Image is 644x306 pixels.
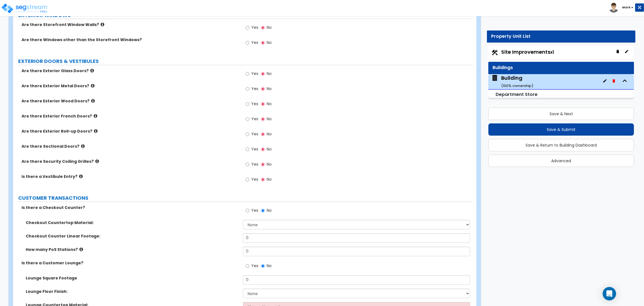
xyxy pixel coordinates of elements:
[488,139,634,151] button: Save & Return to Building Dashboard
[79,247,83,251] i: click for more info!
[22,159,239,164] label: Are there Security Coiling Grilles?
[91,84,94,88] i: click for more info!
[261,176,265,183] input: No
[246,116,249,122] input: Yes
[251,25,258,30] span: Yes
[261,131,265,137] input: No
[501,74,533,89] div: Building
[22,37,239,43] label: Are there Windows other than the Storefront Windows?
[246,146,249,152] input: Yes
[251,208,258,213] span: Yes
[26,275,239,281] label: Lounge Square Footage
[488,123,634,136] button: Save & Submit
[22,260,239,266] label: Is there a Customer Lounge?
[267,131,272,137] span: No
[267,40,272,45] span: No
[609,3,619,13] img: avatar.png
[251,71,258,76] span: Yes
[251,131,258,137] span: Yes
[22,128,239,134] label: Are there Exterior Roll-up Doors?
[246,161,249,168] input: Yes
[261,208,265,214] input: No
[267,161,272,167] span: No
[267,101,272,107] span: No
[246,86,249,92] input: Yes
[246,208,249,214] input: Yes
[251,101,258,107] span: Yes
[491,33,631,40] div: Property Unit List
[246,71,249,77] input: Yes
[94,129,98,133] i: click for more info!
[501,83,533,88] small: ( 100 % ownership)
[261,71,265,77] input: No
[267,86,272,91] span: No
[1,3,48,14] img: logo_pro_r.png
[95,159,99,163] i: click for more info!
[246,176,249,183] input: Yes
[496,91,538,98] small: Department Store
[18,194,473,202] label: CUSTOMER TRANSACTIONS
[26,289,239,294] label: Lounge Floor Finish:
[94,114,97,118] i: click for more info!
[91,99,95,103] i: click for more info!
[603,287,616,300] div: Open Intercom Messenger
[22,143,239,149] label: Are there Sectional Doors?
[267,263,272,269] span: No
[26,247,239,252] label: How many PoS Stations?
[26,220,239,225] label: Checkout Countertop Material:
[22,68,239,74] label: Are there Exterior Glass Doors?
[488,108,634,120] button: Save & Next
[261,161,265,168] input: No
[261,116,265,122] input: No
[491,74,533,89] span: Building
[261,263,265,269] input: No
[493,65,630,71] div: Buildings
[22,83,239,89] label: Are there Exterior Metal Doors?
[267,146,272,152] span: No
[267,208,272,213] span: No
[18,58,473,65] label: EXTERIOR DOORS & VESTIBULES
[79,174,83,178] i: click for more info!
[246,25,249,31] input: Yes
[22,205,239,210] label: Is there a Checkout Counter?
[261,40,265,46] input: No
[251,161,258,167] span: Yes
[267,25,272,30] span: No
[491,74,498,82] img: building.svg
[246,263,249,269] input: Yes
[251,263,258,269] span: Yes
[622,5,631,10] b: Mark
[22,98,239,104] label: Are there Exterior Wood Doors?
[22,22,239,27] label: Are there Storefront Window Walls?
[246,101,249,107] input: Yes
[251,146,258,152] span: Yes
[22,113,239,119] label: Are there Exterior French Doors?
[246,40,249,46] input: Yes
[488,155,634,167] button: Advanced
[501,48,554,55] span: Site Improvements
[261,25,265,31] input: No
[251,176,258,182] span: Yes
[261,146,265,152] input: No
[251,86,258,91] span: Yes
[251,116,258,122] span: Yes
[81,144,85,148] i: click for more info!
[267,71,272,76] span: No
[267,176,272,182] span: No
[246,131,249,137] input: Yes
[261,101,265,107] input: No
[267,116,272,122] span: No
[251,40,258,45] span: Yes
[22,174,239,179] label: Is there a Vestibule Entry?
[90,69,94,73] i: click for more info!
[101,22,104,27] i: click for more info!
[550,49,554,55] small: x1
[491,49,498,56] img: Construction.png
[261,86,265,92] input: No
[26,233,239,239] label: Checkout Counter Linear Footage:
